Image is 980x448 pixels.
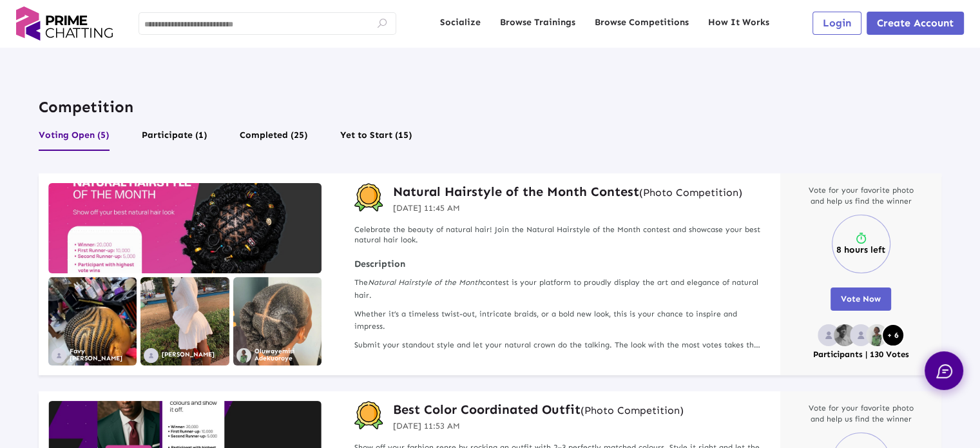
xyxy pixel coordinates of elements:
[48,183,322,273] img: compititionbanner1750486514-1Y3Ez.jpg
[639,186,742,199] small: (Photo Competition)
[812,12,861,35] button: Login
[354,277,761,301] p: The contest is your platform to proudly display the art and elegance of natural hair.
[162,351,215,358] p: [PERSON_NAME]
[581,404,684,416] small: (Photo Competition)
[354,183,383,212] img: competition-badge.svg
[354,339,761,351] p: Submit your standout style and let your natural crown do the talking. The look with the most vote...
[39,97,941,117] p: Competition
[867,12,964,35] button: Create Account
[393,401,684,418] a: Best Color Coordinated Outfit(Photo Competition)
[240,126,308,151] button: Completed (25)
[340,126,412,151] button: Yet to Start (15)
[803,403,919,425] p: Vote for your favorite photo and help us find the winner
[144,348,159,363] img: no_profile_image.svg
[595,16,689,29] a: Browse Competitions
[142,126,207,151] button: Participate (1)
[368,278,482,287] i: Natural Hairstyle of the Month
[354,308,761,333] p: Whether it’s a timeless twist-out, intricate braids, or a bold new look, this is your chance to i...
[850,324,872,346] img: no_profile_image.svg
[813,349,909,360] p: Participants | 130 Votes
[836,245,885,255] p: 8 hours left
[831,287,891,311] button: Vote Now
[393,183,742,200] a: Natural Hairstyle of the Month Contest(Photo Competition)
[393,420,684,433] p: [DATE] 11:53 AM
[841,294,881,304] span: Vote Now
[354,401,383,430] img: competition-badge.svg
[854,232,867,245] img: timer.svg
[708,16,769,29] a: How It Works
[823,17,851,29] span: Login
[255,348,322,362] p: Oluwayemisi Adekuoroye
[440,16,481,29] a: Socialize
[866,324,888,346] img: 685006c58bec4b43fe5a292f_1751881247454.png
[140,277,229,365] img: IMG1752726193079.jpg
[500,16,575,29] a: Browse Trainings
[887,331,899,340] p: + 6
[354,258,761,270] strong: Description
[877,17,954,29] span: Create Account
[393,202,742,215] p: [DATE] 11:45 AM
[818,324,840,346] img: no_profile_image.svg
[936,364,952,378] img: chat.svg
[834,324,856,346] img: 68701a5c75df9738c07e6f78_1754260010868.png
[803,185,919,207] p: Vote for your favorite photo and help us find the winner
[39,126,110,151] button: Voting Open (5)
[236,348,251,363] img: 685006c58bec4b43fe5a292f_1751881247454.png
[354,224,761,246] p: Celebrate the beauty of natural hair! Join the Natural Hairstyle of the Month contest and showcas...
[393,183,742,200] h3: Natural Hairstyle of the Month Contest
[393,401,684,418] h3: Best Color Coordinated Outfit
[52,348,66,363] img: no_profile_image.svg
[16,6,113,41] img: logo
[70,348,137,362] p: Favy [PERSON_NAME]
[233,277,322,365] img: eddcdfdbaa1751692777246.jpg
[48,277,137,365] img: IMG1754597212945.jpeg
